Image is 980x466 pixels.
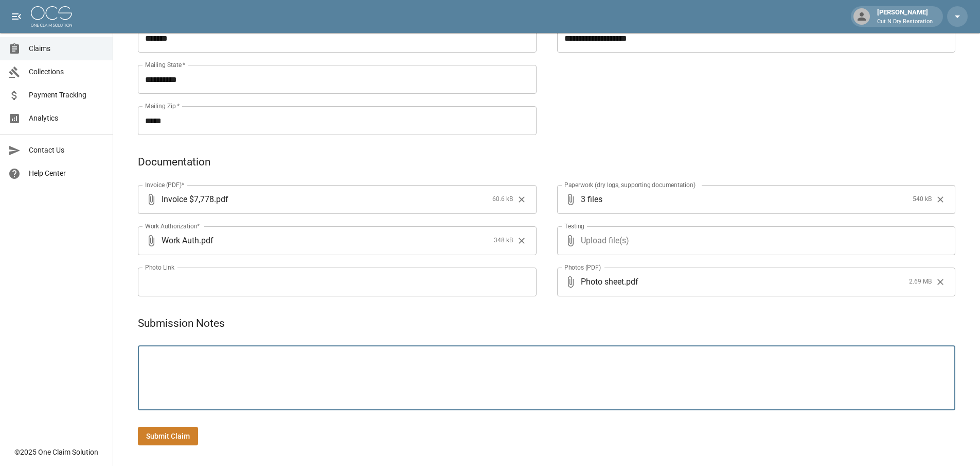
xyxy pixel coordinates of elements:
button: Clear [514,192,529,207]
label: Testing [564,222,584,230]
span: 2.69 MB [909,277,932,287]
span: . pdf [199,235,213,246]
span: Work Auth [162,235,199,246]
span: . pdf [624,276,638,288]
span: Payment Tracking [29,90,104,101]
label: Mailing Zip [145,102,180,110]
img: ocs-logo-white-transparent.png [31,6,72,27]
label: Photo Link [145,263,174,272]
span: 60.6 kB [492,194,513,205]
span: 540 kB [913,194,932,205]
span: Invoice $7,778 [162,193,214,205]
label: Photos (PDF) [564,263,601,272]
button: Clear [933,192,948,207]
span: Help Center [29,168,104,179]
label: Work Authorization* [145,222,200,230]
label: Invoice (PDF)* [145,180,185,189]
button: Clear [933,274,948,290]
span: Analytics [29,113,104,124]
span: 3 files [581,185,909,214]
button: open drawer [6,6,27,27]
span: 348 kB [494,236,513,246]
span: Claims [29,43,104,54]
p: Cut N Dry Restoration [877,18,933,26]
div: © 2025 One Claim Solution [14,447,98,457]
div: [PERSON_NAME] [873,7,937,26]
span: Contact Us [29,145,104,156]
span: Collections [29,66,104,77]
button: Clear [514,233,529,248]
span: Upload file(s) [581,226,928,255]
span: . pdf [214,193,228,205]
label: Mailing State [145,60,185,69]
span: Photo sheet [581,276,624,288]
label: Paperwork (dry logs, supporting documentation) [564,180,696,189]
button: Submit Claim [138,427,198,446]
